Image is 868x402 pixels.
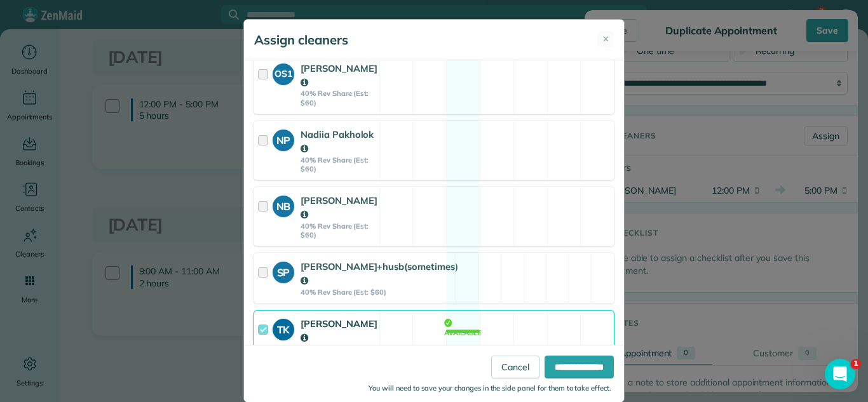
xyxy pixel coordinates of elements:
[301,260,458,286] strong: [PERSON_NAME]+husb(sometimes)
[301,89,377,107] strong: 40% Rev Share (Est: $60)
[301,288,458,297] strong: 40% Rev Share (Est: $60)
[273,319,294,337] strong: TK
[491,356,539,379] a: Cancel
[301,194,377,220] strong: [PERSON_NAME]
[851,359,861,369] span: 1
[301,62,377,88] strong: [PERSON_NAME]
[273,196,294,214] strong: NB
[825,359,855,389] iframe: Intercom live chat
[301,156,376,174] strong: 40% Rev Share (Est: $60)
[301,128,374,154] strong: Nadiia Pakholok
[602,33,609,46] span: ✕
[301,318,377,344] strong: [PERSON_NAME]
[369,384,611,392] small: You will need to save your changes in the side panel for them to take effect.
[273,130,294,148] strong: NP
[301,222,377,240] strong: 40% Rev Share (Est: $60)
[273,262,294,280] strong: SP
[254,31,348,49] h5: Assign cleaners
[273,64,294,81] strong: OS1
